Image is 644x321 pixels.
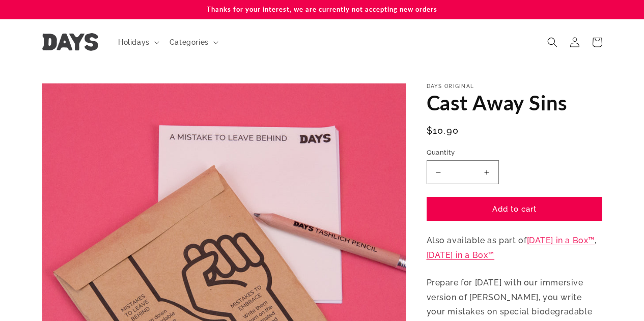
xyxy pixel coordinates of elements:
[427,250,495,260] a: [DATE] in a Box™
[427,83,602,90] p: Days Original
[42,33,98,51] img: Days United
[527,236,595,245] a: [DATE] in a Box™
[427,124,459,137] span: $10.90
[541,31,564,53] summary: Search
[170,38,209,47] span: Categories
[163,32,222,53] summary: Categories
[427,90,602,116] h1: Cast Away Sins
[427,148,602,158] label: Quantity
[427,197,602,221] button: Add to cart
[118,38,150,47] span: Holidays
[112,32,163,53] summary: Holidays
